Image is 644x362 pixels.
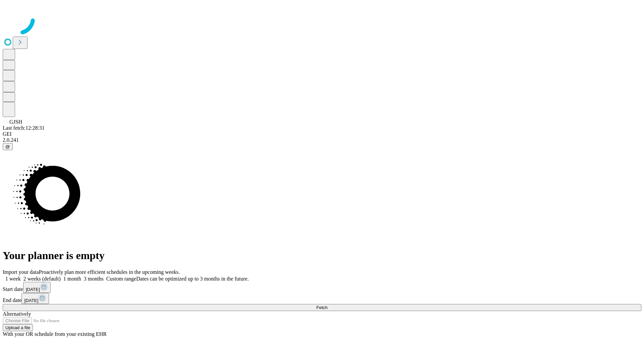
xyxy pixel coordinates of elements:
[23,276,61,282] span: 2 weeks (default)
[3,269,39,275] span: Import your data
[5,276,21,282] span: 1 week
[63,276,81,282] span: 1 month
[3,143,13,150] button: @
[3,125,45,131] span: Last fetch: 12:28:31
[5,144,10,149] span: @
[106,276,136,282] span: Custom range
[3,137,641,143] div: 2.0.241
[21,293,49,304] button: [DATE]
[24,298,38,303] span: [DATE]
[3,331,107,337] span: With your OR schedule from your existing EHR
[3,249,641,262] h1: Your planner is empty
[3,324,33,331] button: Upload a file
[136,276,249,282] span: Dates can be optimized up to 3 months in the future.
[3,311,31,317] span: Alternatively
[26,287,40,292] span: [DATE]
[3,304,641,311] button: Fetch
[3,293,641,304] div: End date
[3,131,641,137] div: GEI
[316,305,327,310] span: Fetch
[23,282,51,293] button: [DATE]
[84,276,104,282] span: 3 months
[39,269,180,275] span: Proactively plan more efficient schedules in the upcoming weeks.
[9,119,22,125] span: GJSH
[3,282,641,293] div: Start date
